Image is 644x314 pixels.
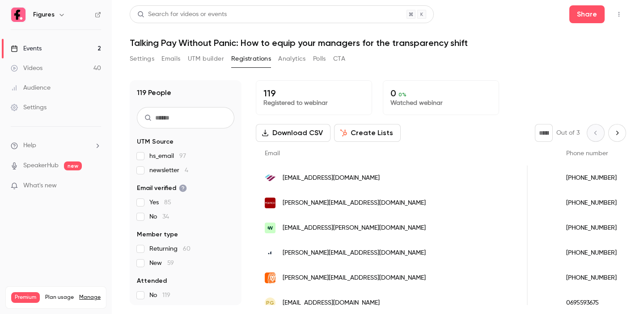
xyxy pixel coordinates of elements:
span: 0 % [398,91,407,98]
button: Download CSV [256,124,330,142]
button: Create Lists [334,124,401,142]
button: Share [569,5,605,23]
h1: Talking Pay Without Panic: How to equip your managers for the transparency shift [130,37,626,48]
div: Search for videos or events [137,10,227,19]
button: Settings [130,52,154,66]
span: Help [23,141,36,150]
button: Polls [313,52,326,66]
button: Registrations [231,52,271,66]
div: [PHONE_NUMBER] [557,165,626,190]
div: [PHONE_NUMBER] [557,265,626,290]
a: SpeakerHub [23,161,59,170]
p: Out of 3 [556,128,580,137]
button: CTA [333,52,345,66]
span: Member type [137,230,178,239]
li: help-dropdown-opener [11,141,101,150]
div: Settings [11,103,47,112]
p: Watched webinar [390,99,491,107]
span: 34 [162,214,169,220]
div: Videos [11,64,42,73]
span: [EMAIL_ADDRESS][PERSON_NAME][DOMAIN_NAME] [283,223,426,233]
span: No [149,212,169,221]
div: [PHONE_NUMBER] [557,190,626,215]
img: Figures [11,8,25,22]
span: [PERSON_NAME][EMAIL_ADDRESS][DOMAIN_NAME] [283,273,426,283]
p: Registered to webinar [263,99,364,107]
span: 4 [185,167,188,174]
span: PG [266,299,274,307]
span: Premium [11,292,40,303]
span: 97 [179,153,186,159]
a: Manage [79,294,101,301]
span: No [149,291,170,300]
h6: Figures [33,10,55,19]
span: Yes [149,198,171,207]
div: Audience [11,83,51,92]
div: Events [11,44,42,53]
span: [EMAIL_ADDRESS][DOMAIN_NAME] [283,298,380,308]
span: 60 [183,246,191,252]
button: UTM builder [188,52,224,66]
div: [PHONE_NUMBER] [557,215,626,240]
img: wirexapp.com [265,223,275,233]
button: Next page [608,124,626,142]
span: [EMAIL_ADDRESS][DOMAIN_NAME] [283,174,380,183]
div: [PHONE_NUMBER] [557,240,626,265]
span: New [149,259,174,268]
iframe: Noticeable Trigger [90,182,101,190]
button: Analytics [278,52,306,66]
span: Email verified [137,184,187,193]
span: Attended [137,277,167,285]
button: Emails [161,52,180,66]
img: inne.io [265,248,275,258]
p: 0 [390,88,491,99]
span: What's new [23,181,57,190]
span: Phone number [566,150,608,157]
span: 119 [162,292,170,298]
img: politico.eu [265,198,275,208]
span: hs_email [149,152,186,161]
p: 119 [263,88,364,99]
span: [PERSON_NAME][EMAIL_ADDRESS][DOMAIN_NAME] [283,248,426,258]
span: UTM Source [137,137,174,146]
span: new [64,161,82,170]
span: [PERSON_NAME][EMAIL_ADDRESS][DOMAIN_NAME] [283,198,426,208]
span: 59 [167,260,174,266]
span: 85 [164,199,171,206]
span: Email [265,150,280,157]
h1: 119 People [137,87,171,98]
span: newsletter [149,166,188,175]
img: ing.com [265,273,275,283]
img: eurowings.com [265,173,275,183]
span: Returning [149,244,191,253]
span: Plan usage [45,294,74,301]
